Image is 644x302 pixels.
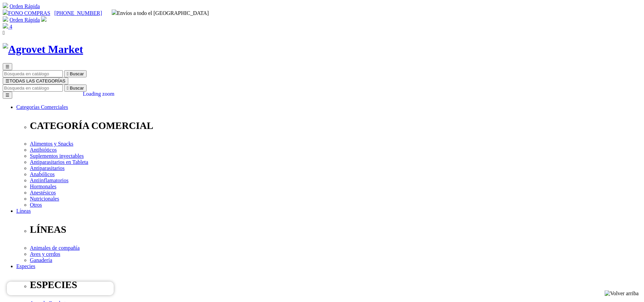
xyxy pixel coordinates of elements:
button: ☰ [3,92,12,99]
span: Buscar [70,71,84,76]
span: Buscar [70,86,84,91]
a: Otros [30,202,42,208]
a: Aves y cerdos [30,251,60,257]
img: shopping-bag.svg [3,23,8,29]
a: Acceda a su cuenta de cliente [41,17,47,23]
a: Líneas [16,208,31,214]
p: CATEGORÍA COMERCIAL [30,120,641,131]
button: ☰ [3,63,12,70]
p: ESPECIES [30,279,641,290]
span: Envíos a todo el [GEOGRAPHIC_DATA] [112,10,209,16]
input: Buscar [3,70,63,77]
a: Animales de compañía [30,245,80,251]
a: 4 [3,24,12,30]
a: Antiparasitarios en Tableta [30,159,88,165]
a: Nutricionales [30,196,59,202]
a: Antiinflamatorios [30,177,69,183]
img: Volver arriba [605,290,639,297]
a: Anabólicos [30,171,55,177]
span: ☰ [5,78,10,83]
img: shopping-cart.svg [3,3,8,8]
a: Orden Rápida [10,3,40,9]
a: Anestésicos [30,190,56,195]
img: user.svg [41,16,47,22]
a: Suplementos inyectables [30,153,84,159]
img: shopping-cart.svg [3,16,8,22]
a: Antibióticos [30,147,57,153]
a: Alimentos y Snacks [30,141,73,147]
a: [PHONE_NUMBER] [54,10,102,16]
a: Especies [16,263,35,269]
span: ☰ [5,64,10,69]
img: delivery-truck.svg [112,10,117,15]
button:  Buscar [64,70,87,77]
input: Buscar [3,84,63,92]
button: ☰TODAS LAS CATEGORÍAS [3,77,68,84]
a: Categorías Comerciales [16,104,68,110]
button:  Buscar [64,84,87,92]
p: LÍNEAS [30,224,641,235]
img: phone.svg [3,10,8,15]
span: 4 [10,24,12,30]
i:  [67,86,69,91]
iframe: Brevo live chat [7,282,114,295]
a: Antiparasitarios [30,165,65,171]
img: Agrovet Market [3,43,83,56]
a: Orden Rápida [10,17,40,23]
i:  [67,71,69,76]
a: Hormonales [30,184,56,189]
a: Ganadería [30,257,52,263]
a: FONO COMPRAS [3,10,50,16]
div: Loading zoom [83,91,114,97]
i:  [3,30,5,36]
